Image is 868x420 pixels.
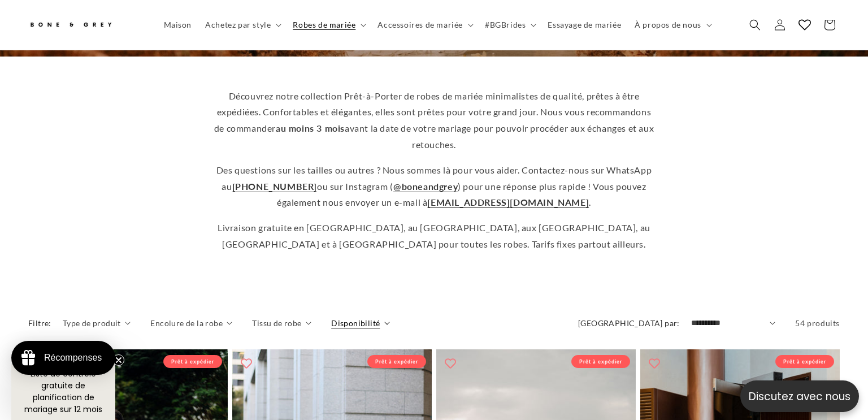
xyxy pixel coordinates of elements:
[277,181,646,208] font: ) pour une réponse plus rapide ! Vous pouvez également nous envoyer un e-mail à
[218,222,650,249] font: Livraison gratuite en [GEOGRAPHIC_DATA], au [GEOGRAPHIC_DATA], aux [GEOGRAPHIC_DATA], au [GEOGRAP...
[541,13,628,37] a: Essayage de mariée
[11,363,115,420] div: Liste de contrôle gratuite de planification de mariage sur 12 moisFermer le teaser
[24,11,146,38] a: Mariage os et gris
[28,16,113,34] img: Mariage os et gris
[749,389,850,404] font: Discutez avec nous
[164,20,192,29] font: Maison
[63,317,131,329] summary: Type de produit (0 sélectionné)
[293,20,355,29] font: Robes de mariée
[214,90,652,134] font: Découvrez notre collection Prêt-à-Porter de robes de mariée minimalistes de qualité, prêtes à êtr...
[252,318,301,328] font: Tissu de robe
[393,181,458,192] a: @boneandgrey
[252,317,311,329] summary: Tissu de robe (0 sélectionné)
[427,197,589,207] a: [EMAIL_ADDRESS][DOMAIN_NAME]
[643,352,666,375] button: Ajouter à la liste de souhaits
[205,20,271,29] font: Achetez par style
[439,352,462,375] button: Ajouter à la liste de souhaits
[740,380,859,412] button: Ouvrir la boîte de discussion
[232,181,317,192] a: [PHONE_NUMBER]
[331,318,380,328] font: Disponibilité
[635,20,701,29] font: À propos de nous
[276,123,345,133] font: au moins 3 mois
[317,181,393,192] font: ou sur Instagram (
[743,12,767,37] summary: Recherche
[198,13,286,37] summary: Achetez par style
[150,318,223,328] font: Encolure de la robe
[589,197,591,207] font: .
[24,368,102,415] font: Liste de contrôle gratuite de planification de mariage sur 12 mois
[113,354,124,366] button: Fermer le teaser
[235,352,258,375] button: Ajouter à la liste de souhaits
[286,13,371,37] summary: Robes de mariée
[478,13,541,37] summary: #BGBrides
[578,318,680,328] font: [GEOGRAPHIC_DATA] par:
[795,318,840,328] font: 54 produits
[371,13,478,37] summary: Accessoires de mariée
[63,318,121,328] font: Type de produit
[331,317,390,329] summary: Disponibilité (0 sélectionné)
[28,318,51,328] font: Filtre:
[345,123,654,150] font: avant la date de votre mariage pour pouvoir procéder aux échanges et aux retouches.
[216,164,652,192] font: Des questions sur les tailles ou autres ? Nous sommes là pour vous aider. Contactez-nous sur What...
[157,13,199,37] a: Maison
[485,20,526,29] font: #BGBrides
[548,20,621,29] font: Essayage de mariée
[150,317,232,329] summary: Encolure de la robe (0 sélectionné)
[628,13,717,37] summary: À propos de nous
[44,353,102,362] font: Récompenses
[377,20,463,29] font: Accessoires de mariée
